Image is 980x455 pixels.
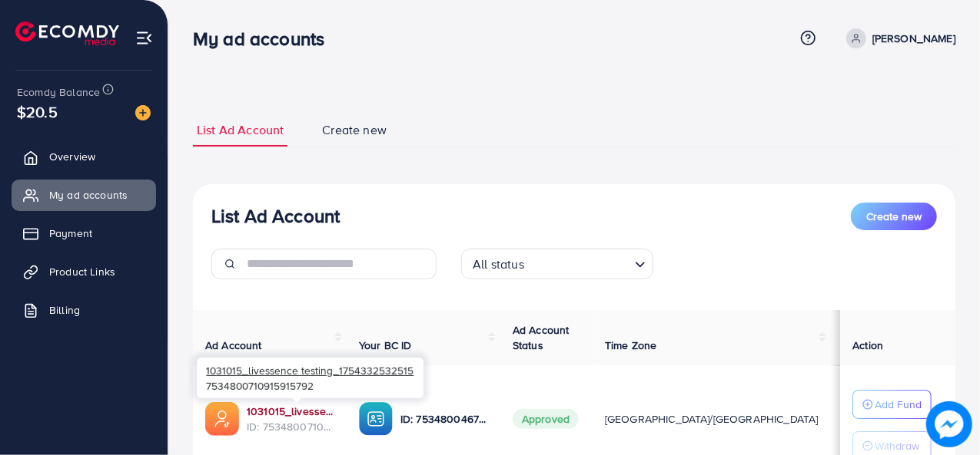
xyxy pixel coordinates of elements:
a: Product Links [12,256,156,287]
span: Payment [49,226,92,241]
p: [PERSON_NAME] [872,29,955,48]
h3: List Ad Account [211,205,340,227]
a: Overview [12,141,156,172]
img: image [926,401,972,447]
a: [PERSON_NAME] [840,28,955,48]
img: ic-ads-acc.e4c84228.svg [205,402,239,436]
img: menu [135,29,153,47]
span: 1031015_livessence testing_1754332532515 [206,363,414,378]
span: Overview [49,149,95,164]
input: Search for option [529,250,629,275]
span: Your BC ID [359,338,412,353]
span: Create new [322,121,387,139]
button: Create new [851,203,937,230]
span: All status [470,253,527,275]
span: Product Links [49,264,115,279]
span: Approved [513,409,579,429]
a: Billing [12,295,156,325]
span: Ad Account [205,338,262,353]
a: Payment [12,218,156,249]
h3: My ad accounts [193,28,337,50]
span: [GEOGRAPHIC_DATA]/[GEOGRAPHIC_DATA] [605,411,819,427]
span: My ad accounts [49,187,128,203]
span: Time Zone [605,338,656,353]
div: Search for option [461,249,653,279]
img: ic-ba-acc.ded83a64.svg [359,402,393,436]
div: 7534800710915915792 [197,358,424,398]
span: Billing [49,302,80,318]
img: image [135,105,151,120]
a: 1031015_livessence testing_1754332532515 [247,404,334,419]
p: ID: 7534800467637944336 [400,410,488,428]
span: Create new [866,209,922,224]
span: ID: 7534800710915915792 [247,419,334,434]
span: Ecomdy Balance [17,84,100,100]
button: Add Fund [852,390,932,419]
span: Ad Account Status [513,322,570,353]
span: Action [852,338,883,353]
img: logo [15,21,119,45]
span: List Ad Account [197,121,284,139]
p: Add Fund [875,395,922,414]
span: $20.5 [17,101,58,123]
p: Withdraw [875,437,919,455]
a: My ad accounts [12,180,156,210]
